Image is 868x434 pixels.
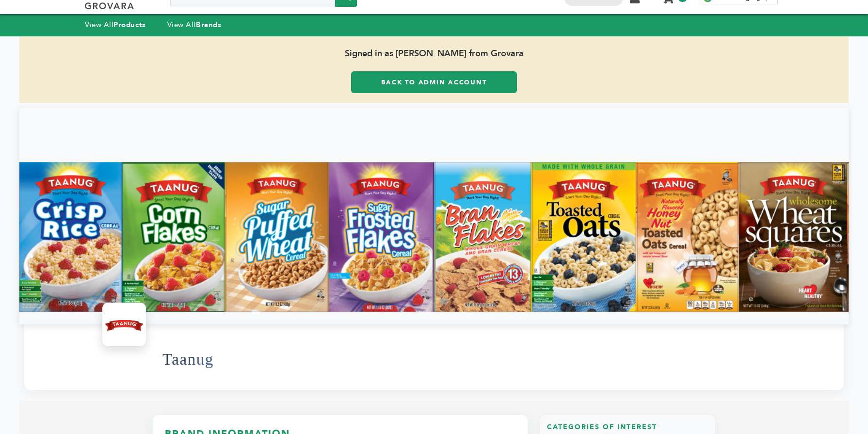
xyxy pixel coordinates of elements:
[19,36,849,71] span: Signed in as [PERSON_NAME] from Grovara
[167,20,222,30] a: View AllBrands
[113,20,145,30] strong: Products
[105,305,144,344] img: Taanug Logo
[351,71,517,93] a: Back to Admin Account
[162,336,214,383] h1: Taanug
[85,20,146,30] a: View AllProducts
[196,20,221,30] strong: Brands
